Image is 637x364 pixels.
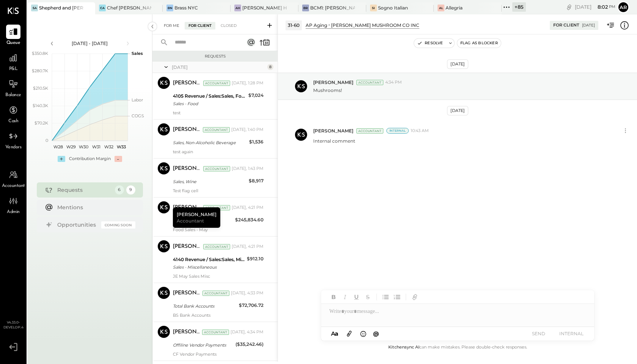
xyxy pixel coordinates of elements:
text: Sales [132,51,143,56]
text: COGS [132,113,144,118]
div: Requests [156,54,274,59]
span: a [335,330,338,337]
span: @ [373,330,379,337]
div: Sa [31,5,38,11]
div: [PERSON_NAME] MUSHROOM CO INC [331,22,419,28]
div: Accountant [202,330,229,335]
div: BR [302,5,309,11]
div: BCM1: [PERSON_NAME] Kitchen Bar Market [310,5,355,11]
div: 6 [115,185,124,194]
div: test again [173,149,264,154]
text: $70.2K [35,120,48,126]
div: BS Bank Accounts [173,313,264,318]
div: Accountant [203,166,230,171]
div: Accountant [203,81,230,86]
div: Accountant [356,128,383,134]
span: Queue [6,40,20,47]
div: JE May Sales Misc [173,274,264,279]
div: Sales - Food [173,100,246,107]
div: 4140 Revenue / Sales:Sales, Miscellaneous [173,256,245,263]
div: [DATE] [447,106,468,115]
span: Accountant [177,218,204,224]
a: Cash [0,103,26,125]
div: Accountant [356,80,383,85]
text: W32 [104,144,113,149]
div: - [115,156,122,162]
span: Vendors [5,144,22,151]
div: Contribution Margin [69,156,111,162]
div: Sales, Wine [173,178,246,185]
text: Labor [132,97,143,103]
button: Unordered List [381,292,391,302]
span: 4:34 PM [385,79,402,86]
div: [DATE], 4:34 PM [231,329,264,335]
div: [PERSON_NAME] [173,243,202,250]
a: Balance [0,77,26,99]
div: Al [438,5,444,11]
button: Strikethrough [363,292,373,302]
div: test [173,110,264,115]
div: [DATE], 4:21 PM [232,244,264,250]
div: CF Vendor Payments [173,352,264,357]
button: Add URL [410,292,420,302]
div: Shepherd and [PERSON_NAME] [39,5,84,11]
div: [DATE], 4:33 PM [231,290,264,296]
text: $280.7K [32,68,48,73]
div: Accountant [203,205,230,210]
text: W30 [78,144,88,149]
div: For Client [185,22,215,30]
button: Ordered List [392,292,402,302]
div: Mentions [57,204,132,211]
div: [DATE], 1:40 PM [231,127,264,133]
div: Accountant [202,291,229,296]
div: Total Bank Accounts [173,302,237,310]
div: 4105 Revenue / Sales:Sales, Food [173,92,246,100]
button: Italic [340,292,350,302]
div: Food Sales - May [173,227,264,232]
div: $72,706.72 [239,302,264,309]
div: $7,024 [248,92,264,99]
div: Coming Soon [101,221,135,229]
span: Admin [7,209,20,216]
div: [PERSON_NAME] Hoboken [242,5,287,11]
button: INTERNAL [556,328,587,339]
div: AP Aging [306,22,327,28]
button: Aa [329,330,341,338]
button: SEND [524,328,554,339]
text: W29 [66,144,75,149]
button: @ [371,329,381,338]
div: CA [99,5,106,11]
div: 8 [267,64,273,70]
div: Sogno Italian [378,5,408,11]
div: Sales, Non-Alcoholic Beverage [173,139,247,146]
div: [DATE] [582,23,595,28]
text: $140.3K [33,103,48,108]
text: W31 [92,144,100,149]
div: [PERSON_NAME] [173,79,202,87]
div: Offiline Vendor Payments [173,341,233,349]
text: 0 [45,138,48,143]
div: Test flag cell [173,188,264,193]
button: Ar [617,1,629,13]
div: AH [234,5,241,11]
a: Admin [0,194,26,216]
div: Sales - Miscellaneous [173,263,245,271]
span: [PERSON_NAME] [313,79,353,86]
div: + [58,156,65,162]
a: Queue [0,25,26,47]
div: [PERSON_NAME] [173,289,201,297]
div: SI [370,5,377,11]
div: $912.10 [247,255,264,263]
div: $8,917 [249,177,264,185]
text: W28 [53,144,63,149]
div: [PERSON_NAME] [173,204,202,212]
div: $1,536 [249,138,264,146]
text: $350.8K [32,51,48,56]
div: copy link [565,3,573,11]
div: Chef [PERSON_NAME]'s Vineyard Restaurant and Bar [107,5,152,11]
div: [DATE], 1:28 PM [232,80,264,86]
div: Accountant [203,127,230,132]
div: [PERSON_NAME] [173,328,201,336]
span: P&L [9,66,18,73]
div: $245,834.60 [235,216,264,224]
